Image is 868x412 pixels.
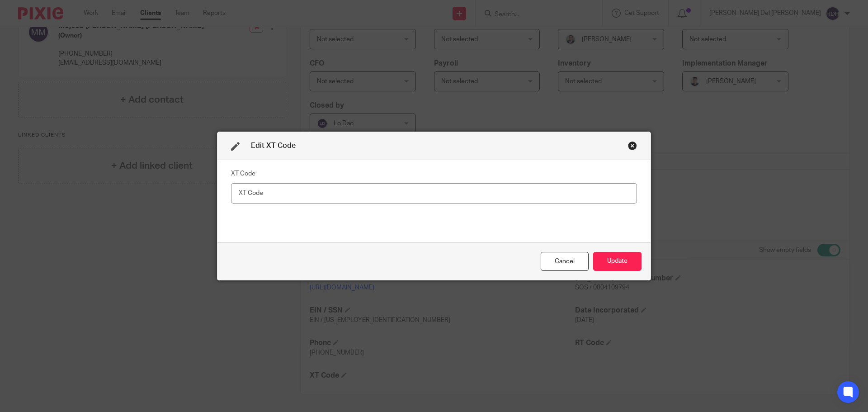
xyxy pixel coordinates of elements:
[231,183,637,204] input: XT Code
[628,141,637,150] div: Close this dialog window
[251,142,296,149] span: Edit XT Code
[593,252,642,271] button: Update
[541,252,589,271] div: Close this dialog window
[231,169,255,178] label: XT Code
